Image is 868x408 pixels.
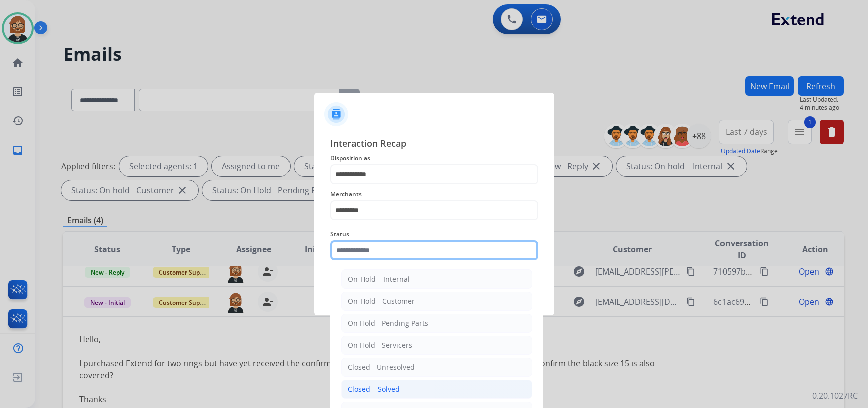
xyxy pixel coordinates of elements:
[324,102,348,126] img: contactIcon
[330,188,538,200] span: Merchants
[348,362,415,372] div: Closed - Unresolved
[330,152,538,164] span: Disposition as
[348,296,415,306] div: On-Hold - Customer
[812,390,858,402] p: 0.20.1027RC
[348,384,400,394] div: Closed – Solved
[348,340,412,350] div: On Hold - Servicers
[348,318,428,328] div: On Hold - Pending Parts
[330,228,538,240] span: Status
[348,274,410,284] div: On-Hold – Internal
[330,136,538,152] span: Interaction Recap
